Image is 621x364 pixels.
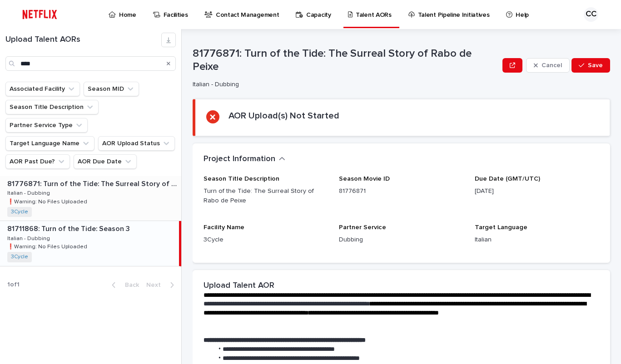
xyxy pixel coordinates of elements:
[526,58,570,73] button: Cancel
[7,234,52,242] p: Italian - Dubbing
[204,235,328,245] p: 3Cycle
[542,62,562,69] span: Cancel
[7,178,179,188] p: 81776871: Turn of the Tide: The Surreal Story of Rabo de Peixe
[74,154,137,169] button: AOR Due Date
[204,224,244,231] span: Facility Name
[475,235,599,245] p: Italian
[5,100,99,114] button: Season Title Description
[204,176,279,182] span: Season Title Description
[204,281,274,291] h2: Upload Talent AOR
[5,35,161,45] h1: Upload Talent AORs
[5,56,176,71] input: Search
[84,82,139,96] button: Season MID
[339,224,386,231] span: Partner Service
[475,224,527,231] span: Target Language
[146,282,166,288] span: Next
[339,187,463,196] p: 81776871
[104,281,143,289] button: Back
[475,187,599,196] p: [DATE]
[7,223,132,233] p: 81711868: Turn of the Tide: Season 3
[584,7,598,22] div: CC
[98,136,175,151] button: AOR Upload Status
[5,154,70,169] button: AOR Past Due?
[119,282,139,288] span: Back
[229,110,339,121] h2: AOR Upload(s) Not Started
[143,281,181,289] button: Next
[5,136,94,151] button: Target Language Name
[339,176,390,182] span: Season Movie ID
[193,47,499,74] p: 81776871: Turn of the Tide: The Surreal Story of Rabo de Peixe
[7,242,89,250] p: ❗️Warning: No Files Uploaded
[571,58,610,73] button: Save
[7,188,52,197] p: Italian - Dubbing
[193,81,495,89] p: Italian - Dubbing
[11,209,28,215] a: 3Cycle
[18,5,61,24] img: ifQbXi3ZQGMSEF7WDB7W
[204,187,328,206] p: Turn of the Tide: The Surreal Story of Rabo de Peixe
[204,154,285,164] button: Project Information
[5,118,88,133] button: Partner Service Type
[588,62,603,69] span: Save
[475,176,540,182] span: Due Date (GMT/UTC)
[339,235,463,245] p: Dubbing
[11,254,28,260] a: 3Cycle
[7,197,89,205] p: ❗️Warning: No Files Uploaded
[204,154,275,164] h2: Project Information
[5,82,80,96] button: Associated Facility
